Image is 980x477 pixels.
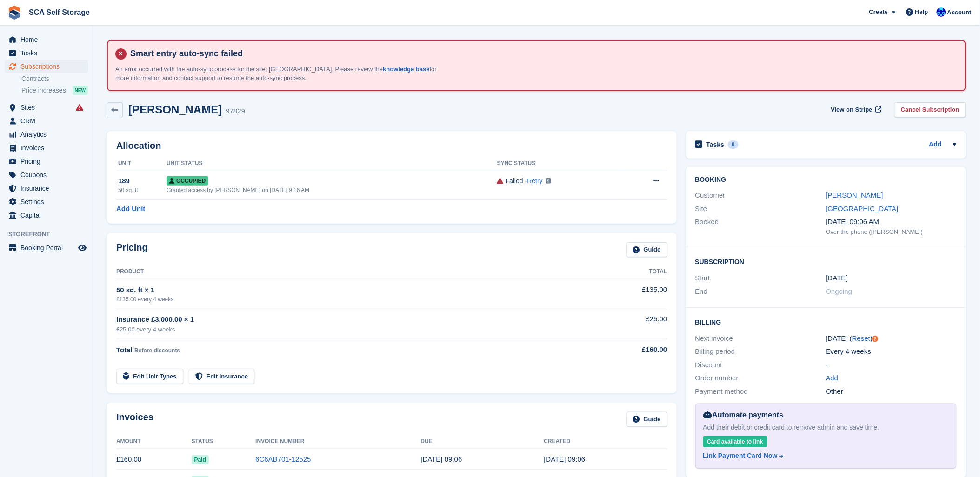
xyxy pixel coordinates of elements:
a: Guide [627,242,667,258]
a: menu [5,182,88,195]
div: [DATE] ( ) [826,333,957,344]
h2: Booking [695,176,957,184]
div: Order number [695,373,826,384]
span: Coupons [20,168,76,181]
span: Help [915,7,928,17]
span: Booking Portal [20,241,76,254]
div: Add their debit or credit card to remove admin and save time. [703,423,949,432]
h2: Subscription [695,257,957,266]
a: 6C6AB701-12525 [255,455,311,463]
div: Booked [695,217,826,236]
p: An error occurred with the auto-sync process for the site: [GEOGRAPHIC_DATA]. Please review the f... [115,65,441,83]
a: Price increases NEW [21,85,88,95]
div: [DATE] 09:06 AM [826,217,957,227]
a: menu [5,195,88,208]
a: Edit Insurance [189,369,255,384]
div: Granted access by [PERSON_NAME] on [DATE] 9:16 AM [167,186,497,194]
th: Due [421,434,544,449]
th: Unit [116,156,167,171]
a: menu [5,101,88,114]
a: Add Unit [116,204,145,214]
div: Automate payments [703,410,949,421]
a: menu [5,60,88,73]
span: Pricing [20,155,76,168]
span: Capital [20,209,76,222]
th: Sync Status [497,156,622,171]
span: Paid [192,455,209,464]
div: Insurance £3,000.00 × 1 [116,314,582,325]
th: Product [116,265,582,279]
span: CRM [20,114,76,127]
div: 97829 [226,106,245,117]
div: Other [826,386,957,397]
h2: Billing [695,317,957,326]
span: Analytics [20,128,76,141]
span: Invoices [20,141,76,154]
h2: [PERSON_NAME] [128,103,222,116]
span: View on Stripe [831,105,873,114]
th: Total [582,265,667,279]
td: £25.00 [582,309,667,339]
div: NEW [73,86,88,95]
a: Retry [527,177,543,185]
img: Kelly Neesham [937,7,946,17]
a: knowledge base [383,66,429,73]
div: Payment method [695,386,826,397]
a: menu [5,114,88,127]
a: Reset [852,334,870,342]
time: 2025-08-23 08:06:31 UTC [421,455,462,463]
i: Smart entry sync failures have occurred [76,104,83,111]
a: Contracts [21,74,88,83]
div: Discount [695,360,826,371]
span: Tasks [20,46,76,60]
a: menu [5,155,88,168]
h4: Smart entry auto-sync failed [127,48,958,59]
div: Tooltip anchor [871,335,880,343]
span: Price increases [21,86,66,95]
div: 50 sq. ft × 1 [116,285,582,296]
th: Status [192,434,256,449]
a: menu [5,33,88,46]
td: £135.00 [582,279,667,309]
div: Card available to link [703,436,767,447]
a: [GEOGRAPHIC_DATA] [826,205,899,212]
div: 0 [728,140,739,149]
a: menu [5,128,88,141]
span: Sites [20,101,76,114]
div: £25.00 every 4 weeks [116,325,582,334]
span: Subscriptions [20,60,76,73]
div: Site [695,204,826,214]
img: icon-info-grey-7440780725fd019a000dd9b08b2336e03edf1995a4989e88bcd33f0948082b44.svg [546,178,551,184]
div: Every 4 weeks [826,346,957,357]
div: Over the phone ([PERSON_NAME]) [826,227,957,237]
span: Before discounts [134,347,180,354]
h2: Allocation [116,140,667,151]
div: Next invoice [695,333,826,344]
th: Created [544,434,667,449]
a: menu [5,168,88,181]
th: Unit Status [167,156,497,171]
span: Insurance [20,182,76,195]
span: Settings [20,195,76,208]
div: 50 sq. ft [118,186,167,194]
time: 2025-07-24 23:00:00 UTC [826,273,848,284]
a: menu [5,141,88,154]
div: Start [695,273,826,284]
div: Link Payment Card Now [703,451,778,461]
h2: Invoices [116,412,153,427]
a: Link Payment Card Now [703,451,945,461]
a: Add [929,139,942,150]
div: £160.00 [582,344,667,355]
div: Failed [506,176,523,186]
span: Account [947,8,972,17]
a: menu [5,46,88,60]
td: £160.00 [116,449,192,470]
h2: Pricing [116,242,148,258]
span: - [525,176,543,186]
a: Guide [627,412,667,427]
time: 2025-08-22 08:06:38 UTC [544,455,586,463]
a: menu [5,241,88,254]
div: 189 [118,176,167,186]
div: Billing period [695,346,826,357]
div: Customer [695,190,826,201]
